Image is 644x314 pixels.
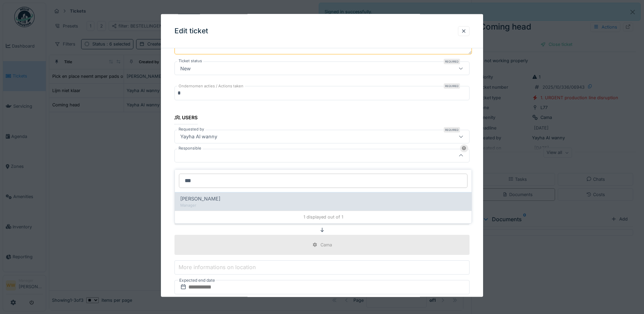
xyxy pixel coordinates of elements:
label: Ondernomen acties / Actions taken [177,83,245,89]
div: Required [444,83,460,89]
div: Manager [180,203,466,208]
h3: Edit ticket [174,27,208,35]
div: Required [444,127,460,132]
div: Users [174,112,198,124]
div: Location [174,169,207,180]
label: Requested by [177,126,205,132]
label: Responsible [177,145,203,151]
label: Priority [177,296,193,302]
div: New [178,65,194,72]
div: Yayha Al wanny [178,133,220,140]
label: Ticket status [177,58,203,64]
label: More informations on location [177,263,257,271]
label: Expected end date [179,277,216,284]
span: [PERSON_NAME] [180,195,220,203]
div: 1 displayed out of 1 [175,211,472,223]
div: Required [444,59,460,64]
div: Cama [320,241,332,248]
